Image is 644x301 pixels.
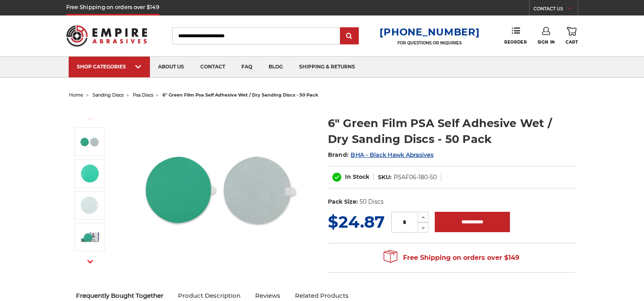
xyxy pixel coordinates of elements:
[80,253,100,270] button: Next
[77,64,142,70] div: SHOP CATEGORIES
[566,27,578,45] a: Cart
[379,40,479,46] p: FOR QUESTIONS OR INQUIRIES
[139,107,301,270] img: 6-inch 600-grit green film PSA disc with green polyester film backing for metal grinding and bare...
[192,57,233,77] a: contact
[260,57,291,77] a: blog
[80,227,100,247] img: Close-up of BHA PSA discs box detailing 120-grit green film discs with budget friendly 50 bulk pack
[378,173,392,182] dt: SKU:
[504,27,527,44] a: Reorder
[150,57,192,77] a: about us
[80,195,100,215] img: 6-inch 1000-grit green film PSA stickyback disc for professional-grade sanding on automotive putty
[80,132,100,152] img: 6-inch 600-grit green film PSA disc with green polyester film backing for metal grinding and bare...
[66,20,147,52] img: Empire Abrasives
[345,173,369,180] span: In Stock
[163,92,318,98] span: 6" green film psa self adhesive wet / dry sanding discs - 50 pack
[341,28,358,44] input: Submit
[93,92,124,98] a: sanding discs
[328,151,349,158] span: Brand:
[80,163,100,184] img: 2000 grit sandpaper disc, 6 inches, with fast cutting aluminum oxide on waterproof green polyeste...
[351,151,434,158] a: BHA - Black Hawk Abrasives
[133,92,153,98] a: psa discs
[379,26,479,38] a: [PHONE_NUMBER]
[566,40,578,45] span: Cart
[538,40,555,45] span: Sign In
[291,57,363,77] a: shipping & returns
[328,115,575,147] h1: 6" Green Film PSA Self Adhesive Wet / Dry Sanding Discs - 50 Pack
[233,57,260,77] a: faq
[394,173,437,182] dd: PSAF06-180-50
[384,250,519,266] span: Free Shipping on orders over $149
[533,4,578,15] a: CONTACT US
[80,110,100,127] button: Previous
[360,198,384,206] dd: 50 Discs
[504,40,527,45] span: Reorder
[69,92,83,98] a: home
[328,212,385,232] span: $24.87
[328,198,358,206] dt: Pack Size:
